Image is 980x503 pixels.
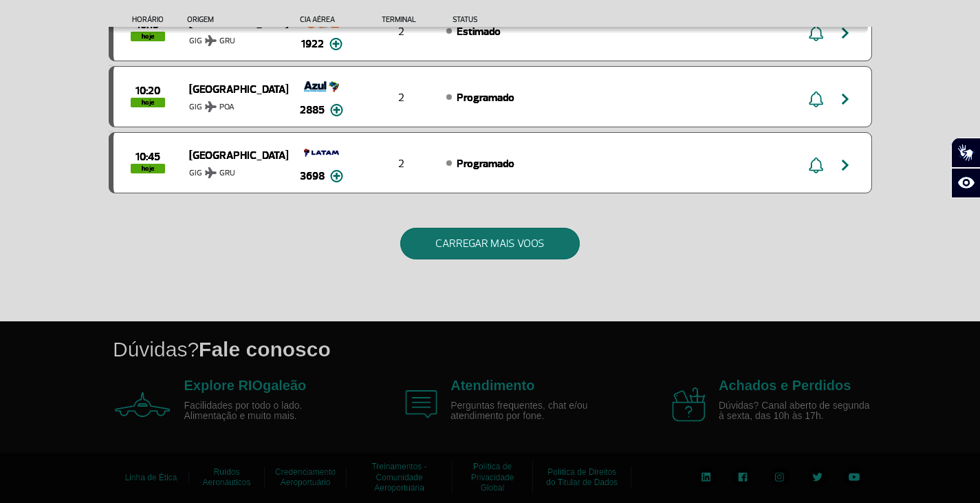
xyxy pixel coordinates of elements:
[124,468,177,487] a: Linha de Ética
[131,98,165,107] span: hoje
[546,462,618,492] a: Política de Direitos do Titular de Dados
[457,91,514,105] span: Programado
[398,91,404,105] span: 2
[189,146,277,164] span: [GEOGRAPHIC_DATA]
[837,91,853,107] img: seta-direita-painel-voo.svg
[131,164,165,173] span: hoje
[951,138,980,168] button: Abrir tradutor de língua de sinais.
[471,457,514,497] a: Política de Privacidade Global
[371,457,426,497] a: Treinamentos - Comunidade Aeroportuária
[219,101,235,114] span: POA
[187,15,287,24] div: ORIGEM
[457,25,501,39] span: Estimado
[837,157,853,173] img: seta-direita-painel-voo.svg
[844,467,864,487] img: YouTube
[275,462,336,492] a: Credenciamento Aeroportuário
[113,335,980,363] h1: Dúvidas?
[951,138,980,198] div: Plugin de acessibilidade da Hand Talk.
[300,168,325,184] span: 3698
[457,157,514,171] span: Programado
[732,467,753,487] img: Facebook
[189,94,277,114] span: GIG
[695,467,717,487] img: LinkedIn
[356,15,446,24] div: TERMINAL
[450,378,534,393] a: Atendimento
[301,36,324,52] span: 1922
[189,80,277,98] span: [GEOGRAPHIC_DATA]
[330,170,343,182] img: mais-info-painel-voo.svg
[205,35,217,46] img: destiny_airplane.svg
[205,101,217,112] img: destiny_airplane.svg
[809,91,823,107] img: sino-painel-voo.svg
[287,15,356,24] div: CIA AÉREA
[719,378,851,393] a: Achados e Perdidos
[719,400,877,422] p: Dúvidas? Canal aberto de segunda à sexta, das 10h às 17h.
[450,400,609,422] p: Perguntas frequentes, chat e/ou atendimento por fone.
[330,104,343,116] img: mais-info-painel-voo.svg
[205,167,217,178] img: destiny_airplane.svg
[769,467,790,487] img: Instagram
[807,467,828,487] img: Twitter
[115,392,171,417] img: airplane icon
[219,167,235,180] span: GRU
[446,15,558,24] div: STATUS
[189,160,277,180] span: GIG
[189,28,277,47] span: GIG
[199,338,331,361] span: Fale conosco
[398,157,404,171] span: 2
[184,378,307,393] a: Explore RIOgaleão
[672,387,706,422] img: airplane icon
[329,38,342,50] img: mais-info-painel-voo.svg
[398,25,404,39] span: 2
[400,228,580,259] button: CARREGAR MAIS VOOS
[135,86,160,96] span: 2025-09-28 10:20:00
[405,390,437,418] img: airplane icon
[202,462,250,492] a: Ruídos Aeronáuticos
[113,15,188,24] div: HORÁRIO
[131,32,165,41] span: hoje
[135,152,160,162] span: 2025-09-28 10:45:00
[809,157,823,173] img: sino-painel-voo.svg
[219,35,235,47] span: GRU
[951,168,980,198] button: Abrir recursos assistivos.
[184,400,342,422] p: Facilidades por todo o lado. Alimentação e muito mais.
[300,102,325,118] span: 2885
